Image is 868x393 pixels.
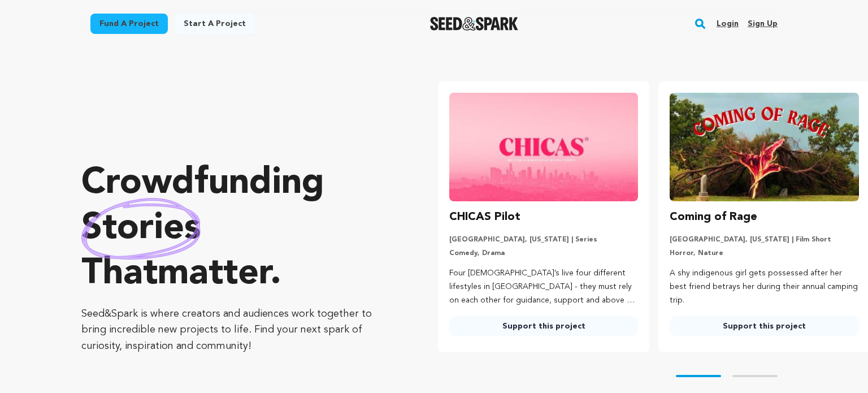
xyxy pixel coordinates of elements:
h3: CHICAS Pilot [449,208,520,226]
h3: Coming of Rage [670,208,757,226]
p: [GEOGRAPHIC_DATA], [US_STATE] | Series [449,235,639,244]
a: Login [717,15,739,33]
a: Sign up [748,15,778,33]
p: Horror, Nature [670,249,859,258]
a: Support this project [449,316,639,336]
span: matter [158,256,270,292]
p: Four [DEMOGRAPHIC_DATA]’s live four different lifestyles in [GEOGRAPHIC_DATA] - they must rely on... [449,267,639,307]
p: [GEOGRAPHIC_DATA], [US_STATE] | Film Short [670,235,859,244]
p: Comedy, Drama [449,249,639,258]
a: Fund a project [90,14,168,34]
a: Support this project [670,316,859,336]
a: Start a project [175,14,255,34]
img: Coming of Rage image [670,93,859,201]
p: Crowdfunding that . [81,161,393,297]
img: Seed&Spark Logo Dark Mode [430,17,519,31]
img: CHICAS Pilot image [449,93,639,201]
p: A shy indigenous girl gets possessed after her best friend betrays her during their annual campin... [670,267,859,307]
a: Seed&Spark Homepage [430,17,519,31]
img: hand sketched image [81,198,201,260]
p: Seed&Spark is where creators and audiences work together to bring incredible new projects to life... [81,306,393,355]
